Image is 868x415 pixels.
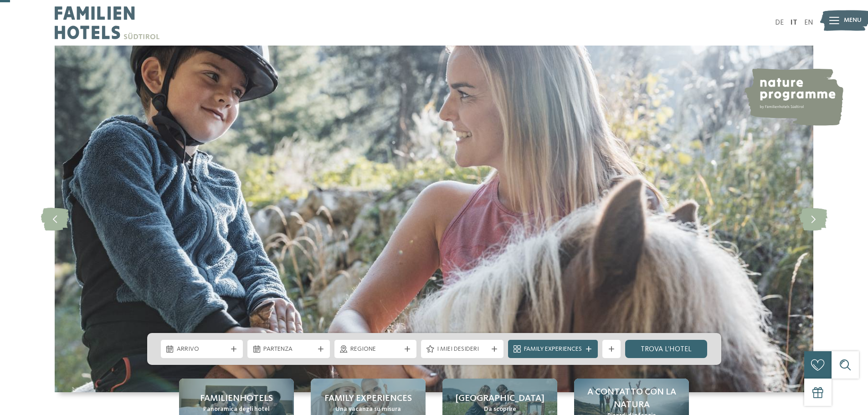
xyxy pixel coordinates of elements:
span: I miei desideri [437,345,488,354]
span: Partenza [263,345,314,354]
span: Arrivo [177,345,227,354]
a: IT [791,19,797,26]
span: Family Experiences [524,345,582,354]
span: A contatto con la natura [583,386,680,411]
img: Family hotel Alto Adige: the happy family places! [55,46,813,392]
span: Familienhotels [200,392,273,405]
span: Panoramica degli hotel [203,405,270,414]
span: Family experiences [324,392,412,405]
a: DE [775,19,784,26]
span: Da scoprire [484,405,516,414]
span: Una vacanza su misura [335,405,401,414]
span: Regione [350,345,401,354]
span: Menu [844,16,862,25]
img: nature programme by Familienhotels Südtirol [743,68,843,126]
a: trova l’hotel [625,340,708,358]
a: EN [804,19,813,26]
span: [GEOGRAPHIC_DATA] [456,392,544,405]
